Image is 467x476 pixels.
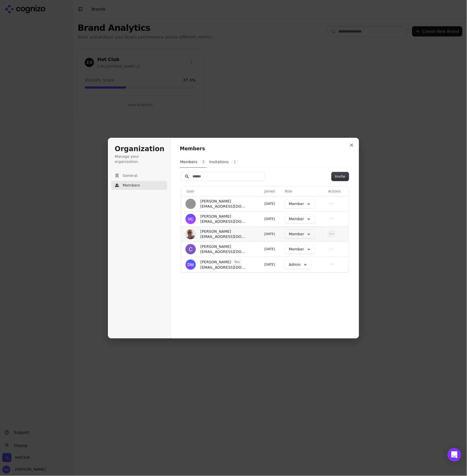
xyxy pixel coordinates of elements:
[233,260,241,265] span: You
[264,217,275,221] span: [DATE]
[186,214,196,224] img: Vitaly Chipizubov
[332,172,349,181] button: Invite
[111,171,167,180] button: General
[328,215,335,222] button: Open menu
[123,173,137,178] span: General
[180,145,350,152] h1: Members
[285,260,311,269] button: Admin
[186,229,196,239] img: Austin LaBoda
[264,232,275,236] span: [DATE]
[200,199,231,204] span: [PERSON_NAME]
[264,202,275,206] span: [DATE]
[283,187,326,196] th: Role
[200,214,231,219] span: [PERSON_NAME]
[209,157,238,167] button: Invitations
[180,157,207,168] button: Members
[285,230,315,238] button: Member
[115,154,164,164] p: Manage your organization.
[123,183,140,188] span: Members
[186,199,196,209] img: Benjamin Christensen
[200,249,245,254] span: [EMAIL_ADDRESS][DOMAIN_NAME]
[264,247,275,251] span: [DATE]
[200,265,245,270] span: [EMAIL_ADDRESS][DOMAIN_NAME]
[328,246,335,252] button: Open menu
[200,234,245,239] span: [EMAIL_ADDRESS][DOMAIN_NAME]
[200,229,231,234] span: [PERSON_NAME]
[285,245,315,254] button: Member
[328,200,335,207] button: Open menu
[181,187,262,196] th: User
[201,160,206,164] span: 5
[111,181,167,190] button: Members
[347,140,357,150] button: Close modal
[181,172,265,181] input: Search
[262,187,283,196] th: Joined
[200,204,245,209] span: [EMAIL_ADDRESS][DOMAIN_NAME]
[200,219,245,224] span: [EMAIL_ADDRESS][DOMAIN_NAME]
[115,145,164,154] h1: Organization
[232,160,238,164] span: 1
[285,200,315,208] button: Member
[328,261,335,268] button: Open menu
[328,230,335,237] button: Open menu
[448,448,461,462] div: Open Intercom Messenger
[326,187,349,196] th: Actions
[186,260,196,270] img: Derek Marsh
[264,263,275,266] span: [DATE]
[200,260,231,265] span: [PERSON_NAME]
[186,244,196,254] img: Chris Hayes
[285,215,315,223] button: Member
[200,244,231,249] span: [PERSON_NAME]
